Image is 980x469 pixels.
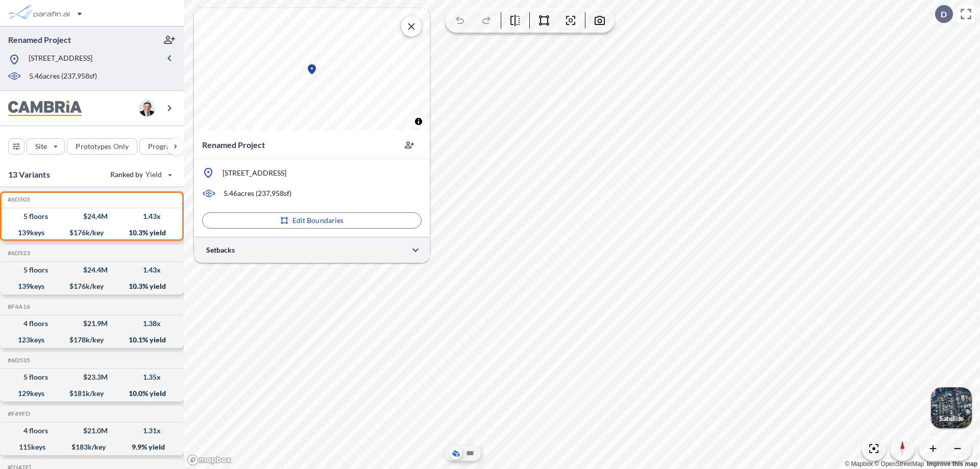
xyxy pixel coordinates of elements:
[6,357,30,364] h5: Click to copy the code
[931,387,972,428] img: Switcher Image
[464,447,476,459] button: Site Plan
[931,387,972,428] button: Switcher ImageSatellite
[6,196,30,203] h5: Click to copy the code
[306,63,318,76] div: Map marker
[148,141,177,152] p: Program
[202,139,265,151] p: Renamed Project
[874,460,924,467] a: OpenStreetMap
[194,8,430,131] canvas: Map
[450,447,462,459] button: Aerial View
[927,460,977,467] a: Improve this map
[941,10,947,19] p: D
[139,138,194,155] button: Program
[187,454,232,466] a: Mapbox homepage
[76,141,129,152] p: Prototypes Only
[8,168,50,181] p: 13 Variants
[412,115,425,128] button: Toggle attribution
[8,34,71,45] p: Renamed Project
[67,138,137,155] button: Prototypes Only
[845,460,873,467] a: Mapbox
[292,215,344,226] p: Edit Boundaries
[8,101,82,116] img: BrandImage
[6,303,30,310] h5: Click to copy the code
[202,212,422,229] button: Edit Boundaries
[224,188,291,199] p: 5.46 acres ( 237,958 sf)
[223,168,286,178] p: [STREET_ADDRESS]
[102,166,179,183] button: Ranked by Yield
[27,138,65,155] button: Site
[939,414,964,423] p: Satellite
[6,250,30,257] h5: Click to copy the code
[29,53,92,66] p: [STREET_ADDRESS]
[145,169,162,180] span: Yield
[35,141,47,152] p: Site
[29,71,97,82] p: 5.46 acres ( 237,958 sf)
[6,410,30,417] h5: Click to copy the code
[139,100,155,116] img: user logo
[415,116,422,127] span: Toggle attribution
